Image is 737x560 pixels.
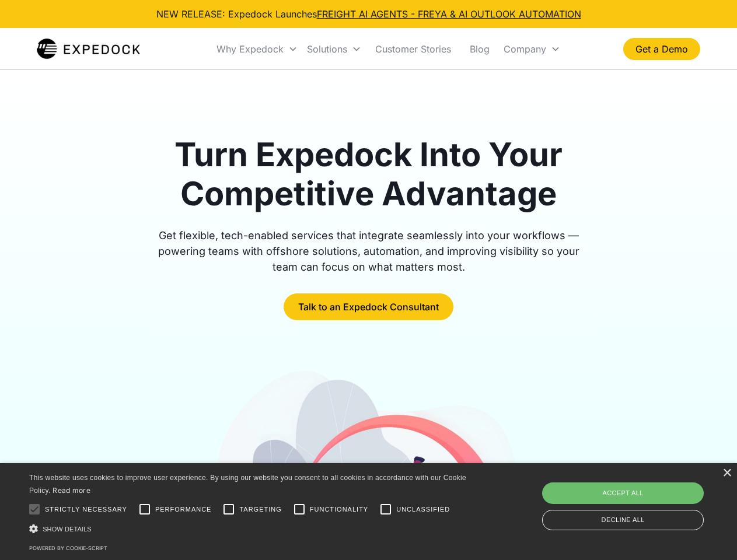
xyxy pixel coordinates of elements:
[302,29,366,69] div: Solutions
[543,434,737,560] iframe: Chat Widget
[45,505,127,514] span: Strictly necessary
[156,7,581,21] div: NEW RELEASE: Expedock Launches
[53,486,90,495] a: Read more
[623,38,700,60] a: Get a Demo
[212,29,302,69] div: Why Expedock
[239,505,281,514] span: Targeting
[145,135,593,213] h1: Turn Expedock Into Your Competitive Advantage
[216,43,284,55] div: Why Expedock
[460,29,499,69] a: Blog
[307,43,347,55] div: Solutions
[499,29,565,69] div: Company
[37,37,140,61] a: home
[29,523,470,535] div: Show details
[43,526,92,533] span: Show details
[284,293,453,320] a: Talk to an Expedock Consultant
[155,505,212,514] span: Performance
[145,228,593,275] div: Get flexible, tech-enabled services that integrate seamlessly into your workflows — powering team...
[29,545,107,551] a: Powered by cookie-script
[396,505,450,514] span: Unclassified
[317,8,581,20] a: FREIGHT AI AGENTS - FREYA & AI OUTLOOK AUTOMATION
[310,505,368,514] span: Functionality
[366,29,460,69] a: Customer Stories
[37,37,140,61] img: Expedock Logo
[29,474,466,495] span: This website uses cookies to improve user experience. By using our website you consent to all coo...
[504,43,546,55] div: Company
